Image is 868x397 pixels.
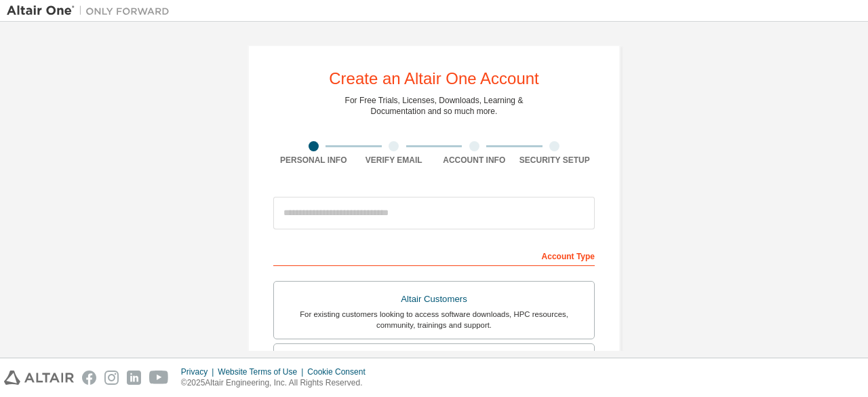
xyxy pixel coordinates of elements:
img: instagram.svg [104,371,119,385]
img: facebook.svg [82,371,96,385]
img: linkedin.svg [127,371,141,385]
img: Altair One [7,4,176,18]
div: Privacy [181,366,218,377]
div: Create an Altair One Account [329,71,539,87]
div: Website Terms of Use [218,366,307,377]
img: youtube.svg [149,371,169,385]
img: altair_logo.svg [4,371,74,385]
div: For Free Trials, Licenses, Downloads, Learning & Documentation and so much more. [345,95,524,117]
div: Account Info [434,155,515,166]
div: For existing customers looking to access software downloads, HPC resources, community, trainings ... [282,309,586,330]
div: Account Type [273,244,595,266]
div: Verify Email [354,155,435,166]
div: Altair Customers [282,290,586,309]
div: Personal Info [273,155,354,166]
div: Cookie Consent [307,366,373,377]
div: Security Setup [515,155,595,166]
p: © 2025 Altair Engineering, Inc. All Rights Reserved. [181,377,374,389]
